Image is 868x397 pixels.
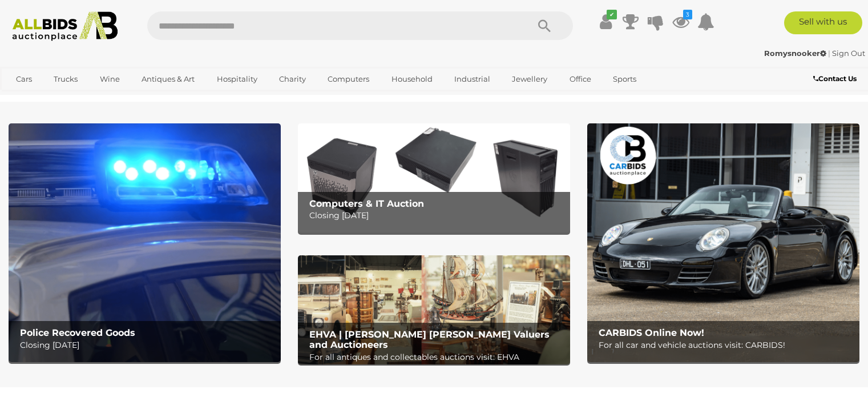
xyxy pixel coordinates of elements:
a: Office [562,70,599,89]
img: Police Recovered Goods [9,123,281,362]
button: Search [516,11,573,40]
i: ✔ [607,10,617,19]
b: Police Recovered Goods [20,327,135,338]
a: Cars [9,70,39,89]
a: Charity [272,70,313,89]
p: For all antiques and collectables auctions visit: EHVA [309,350,564,364]
p: For all car and vehicle auctions visit: CARBIDS! [599,338,854,352]
a: Hospitality [209,70,265,89]
a: Sports [605,70,644,89]
img: Allbids.com.au [6,11,124,41]
a: Computers & IT Auction Computers & IT Auction Closing [DATE] [298,123,570,232]
b: Contact Us [813,74,857,83]
img: Computers & IT Auction [298,123,570,232]
a: Sell with us [784,11,862,34]
img: CARBIDS Online Now! [587,123,859,362]
p: Closing [DATE] [20,338,275,352]
a: Contact Us [813,73,859,85]
span: | [828,49,830,58]
a: [GEOGRAPHIC_DATA] [9,89,104,107]
a: Wine [92,70,127,89]
a: 3 [672,11,689,32]
b: EHVA | [PERSON_NAME] [PERSON_NAME] Valuers and Auctioneers [309,329,550,350]
a: Police Recovered Goods Police Recovered Goods Closing [DATE] [9,123,281,362]
b: Computers & IT Auction [309,198,424,209]
a: Jewellery [504,70,555,89]
a: Trucks [46,70,85,89]
img: EHVA | Evans Hastings Valuers and Auctioneers [298,255,570,364]
a: Sign Out [832,49,865,58]
a: Computers [320,70,377,89]
a: Household [384,70,440,89]
p: Closing [DATE] [309,208,564,223]
b: CARBIDS Online Now! [599,327,704,338]
a: ✔ [597,11,614,32]
a: Romysnooker [764,49,828,58]
a: EHVA | Evans Hastings Valuers and Auctioneers EHVA | [PERSON_NAME] [PERSON_NAME] Valuers and Auct... [298,255,570,364]
a: CARBIDS Online Now! CARBIDS Online Now! For all car and vehicle auctions visit: CARBIDS! [587,123,859,362]
strong: Romysnooker [764,49,826,58]
i: 3 [683,10,692,19]
a: Industrial [447,70,498,89]
a: Antiques & Art [134,70,202,89]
